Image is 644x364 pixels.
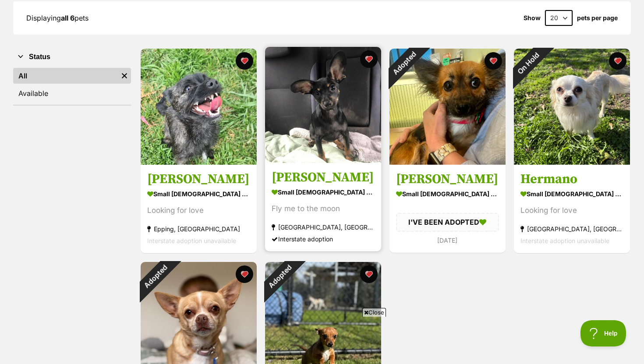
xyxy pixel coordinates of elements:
[396,234,499,246] div: [DATE]
[26,14,88,22] span: Displaying pets
[520,188,623,201] div: small [DEMOGRAPHIC_DATA] Dog
[524,14,541,21] span: Show
[141,165,257,254] a: [PERSON_NAME] small [DEMOGRAPHIC_DATA] Dog Looking for love Epping, [GEOGRAPHIC_DATA] Interstate ...
[147,171,250,188] h3: [PERSON_NAME]
[577,14,618,21] label: pets per page
[272,186,375,199] div: small [DEMOGRAPHIC_DATA] Dog
[580,320,626,346] iframe: Help Scout Beacon - Open
[520,223,623,235] div: [GEOGRAPHIC_DATA], [GEOGRAPHIC_DATA]
[147,205,250,217] div: Looking for love
[360,50,378,68] button: favourite
[378,37,430,89] div: Adopted
[13,51,131,63] button: Status
[362,308,386,317] span: Close
[360,265,378,283] button: favourite
[147,188,250,201] div: small [DEMOGRAPHIC_DATA] Dog
[520,205,623,217] div: Looking for love
[118,68,131,84] a: Remove filter
[272,203,375,215] div: Fly me to the moon
[396,213,499,232] div: I'VE BEEN ADOPTED
[389,49,506,165] img: Marley
[389,165,506,253] a: [PERSON_NAME] small [DEMOGRAPHIC_DATA] Dog I'VE BEEN ADOPTED [DATE] favourite
[254,251,306,303] div: Adopted
[272,233,375,245] div: Interstate adoption
[520,237,609,245] span: Interstate adoption unavailable
[141,49,257,165] img: Saoirse
[163,320,481,360] iframe: Advertisement
[272,222,375,233] div: [GEOGRAPHIC_DATA], [GEOGRAPHIC_DATA]
[396,188,499,201] div: small [DEMOGRAPHIC_DATA] Dog
[396,171,499,188] h3: [PERSON_NAME]
[520,171,623,188] h3: Hermano
[265,163,381,252] a: [PERSON_NAME] small [DEMOGRAPHIC_DATA] Dog Fly me to the moon [GEOGRAPHIC_DATA], [GEOGRAPHIC_DATA...
[514,49,630,165] img: Hermano
[61,14,74,22] strong: all 6
[13,68,118,84] a: All
[236,52,253,70] button: favourite
[13,85,131,101] a: Available
[389,158,506,166] a: Adopted
[236,265,253,283] button: favourite
[485,52,502,70] button: favourite
[514,165,630,254] a: Hermano small [DEMOGRAPHIC_DATA] Dog Looking for love [GEOGRAPHIC_DATA], [GEOGRAPHIC_DATA] Inters...
[514,158,630,166] a: On Hold
[147,223,250,235] div: Epping, [GEOGRAPHIC_DATA]
[129,251,181,303] div: Adopted
[609,52,626,70] button: favourite
[272,170,375,186] h3: [PERSON_NAME]
[502,37,554,89] div: On Hold
[265,47,381,163] img: Petrie
[13,66,131,105] div: Status
[147,237,236,245] span: Interstate adoption unavailable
